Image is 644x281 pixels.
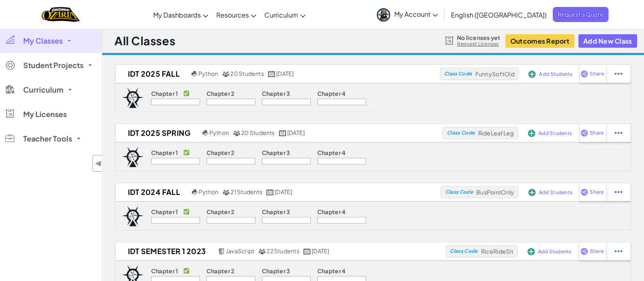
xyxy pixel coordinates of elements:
p: Chapter 1 [151,208,178,215]
span: My Classes [23,37,63,44]
img: logo [122,206,144,226]
img: IconAddStudents.svg [528,189,536,196]
a: Request Licenses [457,41,500,47]
p: Chapter 2 [207,90,235,97]
span: Python [209,129,229,136]
p: Chapter 1 [151,268,178,274]
a: Ozaria by CodeCombat logo [42,6,79,23]
img: IconShare_Purple.svg [580,248,588,255]
span: Python [198,70,218,77]
span: Share [590,190,604,195]
img: javascript.png [218,248,225,254]
span: JavaScript [226,247,254,254]
span: Add Students [538,131,572,136]
p: ✅ [183,149,189,156]
span: RiceRideSit [481,248,513,255]
span: 20 Students [241,129,275,136]
span: Share [590,71,604,76]
a: IDT Semester 1 2023 JavaScript 22 Students [DATE] [116,245,446,257]
img: IconStudentEllipsis.svg [615,70,622,77]
a: Request a Quote [553,7,609,22]
span: 21 Students [231,188,262,195]
a: IDT 2025 Fall Python 20 Students [DATE] [116,68,440,80]
h2: IDT 2025 Spring [116,127,200,139]
img: IconStudentEllipsis.svg [615,248,622,255]
span: FunnySoftOld [475,70,514,77]
span: Curriculum [23,86,64,93]
img: Home [42,6,79,23]
img: MultipleUsers.png [233,130,240,136]
a: English ([GEOGRAPHIC_DATA]) [447,4,551,26]
span: [DATE] [275,188,292,195]
p: ✅ [183,208,189,215]
img: IconStudentEllipsis.svg [615,188,622,196]
p: Chapter 1 [151,90,178,97]
h2: IDT 2025 Fall [116,68,189,80]
span: Class Code [447,131,475,135]
span: [DATE] [287,129,305,136]
a: Curriculum [260,4,310,26]
img: MultipleUsers.png [222,71,229,77]
img: IconShare_Purple.svg [580,129,588,137]
img: python.png [191,71,198,77]
img: logo [122,147,144,167]
span: My Dashboards [153,11,201,19]
p: Chapter 4 [317,90,346,97]
p: Chapter 3 [262,90,290,97]
span: Student Projects [23,62,84,69]
a: My Dashboards [149,4,212,26]
img: python.png [202,130,209,136]
img: python.png [192,189,198,195]
span: Add Students [539,72,572,77]
span: Share [590,131,604,135]
span: Python [199,188,218,195]
h2: IDT Semester 1 2023 [116,245,216,257]
span: Teacher Tools [23,135,72,142]
a: My Account [373,2,442,27]
img: calendar.svg [266,189,274,195]
span: My Account [394,10,438,18]
span: Curriculum [264,11,298,19]
span: 22 Students [266,247,299,254]
button: Add New Class [578,34,637,48]
img: MultipleUsers.png [258,248,266,254]
img: calendar.svg [279,130,286,136]
span: Class Code [445,190,473,195]
a: Resources [212,4,260,26]
span: 20 Students [230,70,264,77]
img: avatar [377,8,390,22]
img: calendar.svg [268,71,275,77]
img: IconShare_Purple.svg [580,188,588,196]
img: calendar.svg [303,248,311,254]
h1: All Classes [114,33,175,49]
span: Share [590,249,604,254]
p: Chapter 2 [207,149,235,156]
p: Chapter 3 [262,268,290,274]
p: Chapter 4 [317,268,346,274]
img: MultipleUsers.png [222,189,230,195]
span: No licenses yet [457,34,500,41]
img: logo [122,88,144,108]
p: ✅ [183,268,189,274]
img: IconShare_Purple.svg [580,70,588,77]
p: Chapter 3 [262,208,290,215]
p: Chapter 2 [207,208,235,215]
img: IconAddStudents.svg [528,71,536,78]
img: IconAddStudents.svg [528,130,535,137]
a: IDT 2024 Fall Python 21 Students [DATE] [116,186,441,198]
button: Outcomes Report [506,34,574,48]
span: Add Students [539,190,572,195]
span: Class Code [450,249,477,254]
span: Resources [216,11,249,19]
span: Class Code [444,71,472,76]
h2: IDT 2024 Fall [116,186,190,198]
p: Chapter 4 [317,149,346,156]
span: [DATE] [276,70,294,77]
p: Chapter 1 [151,149,178,156]
img: IconStudentEllipsis.svg [615,129,622,137]
span: English ([GEOGRAPHIC_DATA]) [451,11,547,19]
p: Chapter 4 [317,208,346,215]
span: ◀ [95,157,102,169]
